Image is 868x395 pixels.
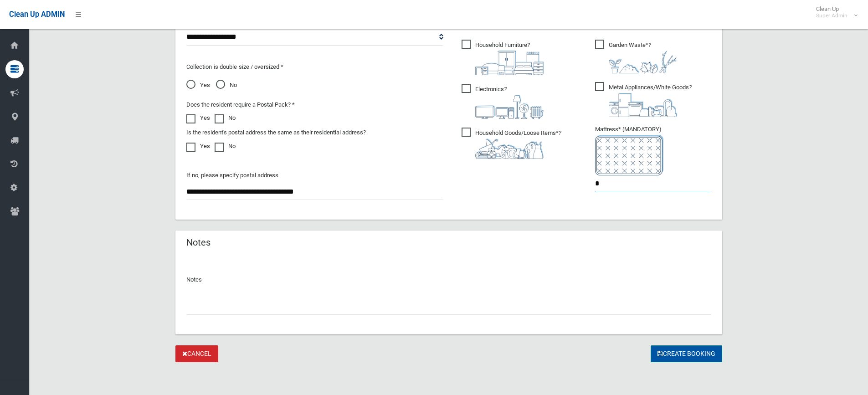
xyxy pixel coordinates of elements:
[186,113,210,123] label: Yes
[462,128,561,159] span: Household Goods/Loose Items*
[595,135,663,175] img: e7408bece873d2c1783593a074e5cb2f.png
[462,84,544,119] span: Electronics
[186,141,210,152] label: Yes
[595,126,711,175] span: Mattress* (MANDATORY)
[816,12,847,19] small: Super Admin
[475,51,544,75] img: aa9efdbe659d29b613fca23ba79d85cb.png
[215,113,236,123] label: No
[186,62,443,72] p: Collection is double size / oversized *
[215,141,236,152] label: No
[475,86,544,119] i: ?
[812,5,857,19] span: Clean Up
[651,345,722,362] button: Create Booking
[609,84,692,117] i: ?
[175,345,218,362] a: Cancel
[609,41,677,73] i: ?
[609,93,677,117] img: 36c1b0289cb1767239cdd3de9e694f19.png
[475,95,544,119] img: 394712a680b73dbc3d2a6a3a7ffe5a07.png
[216,80,237,91] span: No
[462,40,544,75] span: Household Furniture
[186,274,711,285] p: Notes
[175,234,221,251] header: Notes
[595,40,677,73] span: Garden Waste*
[9,10,65,19] span: Clean Up ADMIN
[475,139,544,159] img: b13cc3517677393f34c0a387616ef184.png
[186,99,295,110] label: Does the resident require a Postal Pack? *
[186,80,210,91] span: Yes
[595,82,692,117] span: Metal Appliances/White Goods
[475,41,544,75] i: ?
[186,127,366,138] label: Is the resident's postal address the same as their residential address?
[475,129,561,159] i: ?
[609,51,677,73] img: 4fd8a5c772b2c999c83690221e5242e0.png
[186,170,278,181] label: If no, please specify postal address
